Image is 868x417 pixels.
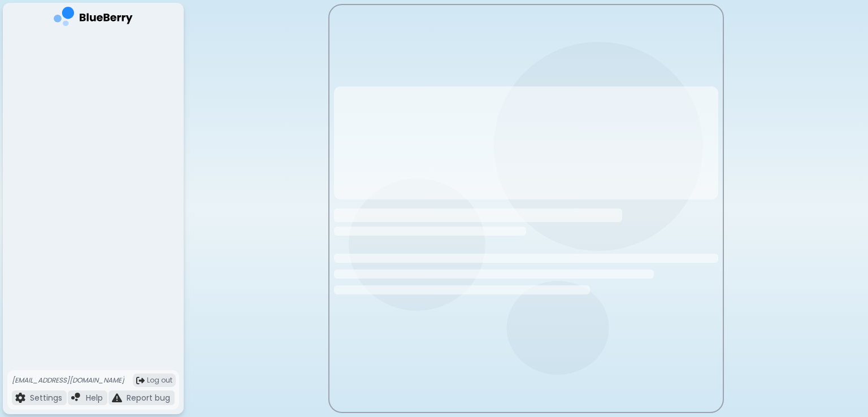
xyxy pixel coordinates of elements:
p: [EMAIL_ADDRESS][DOMAIN_NAME] [12,376,124,385]
img: company logo [54,7,133,30]
p: Settings [30,393,62,403]
img: logout [136,376,145,385]
img: file icon [15,393,25,403]
img: file icon [112,393,122,403]
p: Report bug [127,393,170,403]
img: file icon [71,393,81,403]
span: Log out [147,376,172,385]
p: Help [86,393,103,403]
